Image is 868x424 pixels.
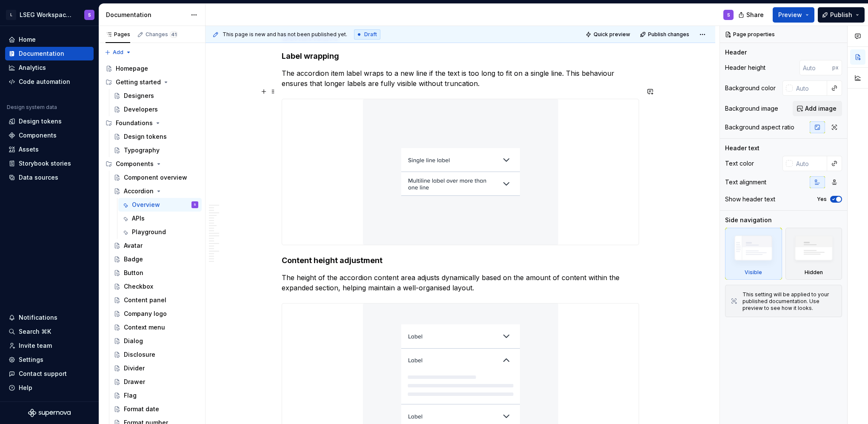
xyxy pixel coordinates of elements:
[124,132,167,141] div: Design tokens
[19,370,67,378] div: Contact support
[110,239,202,252] a: Avatar
[7,104,57,111] div: Design system data
[118,225,202,239] a: Playground
[110,266,202,280] a: Button
[773,7,814,23] button: Preview
[113,49,123,56] span: Add
[725,123,794,132] div: Background aspect ratio
[5,129,94,142] a: Components
[124,146,160,155] div: Typography
[124,282,153,291] div: Checkbox
[363,99,558,245] img: ba9160cc-5c93-4220-9a49-39a33f4297f8.svg
[648,31,689,38] span: Publish changes
[116,119,153,127] div: Foundations
[19,384,32,392] div: Help
[28,409,71,417] svg: Supernova Logo
[364,31,377,38] span: Draft
[102,46,134,58] button: Add
[19,341,52,350] div: Invite team
[583,29,634,40] button: Quick preview
[110,171,202,184] a: Component overview
[725,178,766,186] div: Text alignment
[832,64,839,71] p: px
[725,104,778,113] div: Background image
[118,198,202,212] a: OverviewS
[5,325,94,338] button: Search ⌘K
[734,7,769,23] button: Share
[746,11,764,19] span: Share
[6,10,16,20] div: L
[725,159,754,168] div: Text color
[19,49,64,58] div: Documentation
[5,115,94,128] a: Design tokens
[818,7,865,23] button: Publish
[19,327,51,336] div: Search ⌘K
[19,145,39,154] div: Assets
[725,63,765,72] div: Header height
[110,293,202,307] a: Content panel
[116,78,161,86] div: Getting started
[282,51,639,61] h4: Label wrapping
[124,255,143,264] div: Badge
[725,84,776,92] div: Background color
[19,159,71,168] div: Storybook stories
[799,60,832,75] input: Auto
[124,105,158,114] div: Developers
[110,184,202,198] a: Accordion
[124,241,143,250] div: Avatar
[745,269,762,276] div: Visible
[194,201,196,209] div: S
[124,391,137,400] div: Flag
[19,77,70,86] div: Code automation
[132,214,145,223] div: APIs
[110,389,202,402] a: Flag
[102,157,202,171] div: Components
[742,291,837,312] div: This setting will be applied to your published documentation. Use preview to see how it looks.
[805,269,823,276] div: Hidden
[725,228,782,280] div: Visible
[19,313,57,322] div: Notifications
[124,173,187,182] div: Component overview
[110,252,202,266] a: Badge
[124,350,155,359] div: Disclosure
[19,173,58,182] div: Data sources
[19,63,46,72] div: Analytics
[5,47,94,60] a: Documentation
[110,143,202,157] a: Typography
[5,367,94,381] button: Contact support
[110,402,202,416] a: Format date
[793,80,827,96] input: Auto
[102,116,202,130] div: Foundations
[124,364,145,372] div: Divider
[5,339,94,352] a: Invite team
[124,405,159,413] div: Format date
[725,195,775,203] div: Show header text
[725,216,772,224] div: Side navigation
[102,75,202,89] div: Getting started
[223,31,347,38] span: This page is new and has not been published yet.
[805,104,837,113] span: Add image
[110,334,202,348] a: Dialog
[110,348,202,361] a: Disclosure
[110,361,202,375] a: Divider
[124,269,143,277] div: Button
[19,131,57,140] div: Components
[124,337,143,345] div: Dialog
[20,11,74,19] div: LSEG Workspace Design System
[725,48,747,57] div: Header
[124,323,165,332] div: Context menu
[5,381,94,395] button: Help
[785,228,842,280] div: Hidden
[282,255,639,266] h4: Content height adjustment
[830,11,852,19] span: Publish
[282,68,639,89] p: The accordion item label wraps to a new line if the text is too long to fit on a single line. Thi...
[793,156,827,171] input: Auto
[2,6,97,24] button: LLSEG Workspace Design SystemS
[124,92,154,100] div: Designers
[124,309,167,318] div: Company logo
[116,160,154,168] div: Components
[110,103,202,116] a: Developers
[5,157,94,170] a: Storybook stories
[19,355,43,364] div: Settings
[5,75,94,89] a: Code automation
